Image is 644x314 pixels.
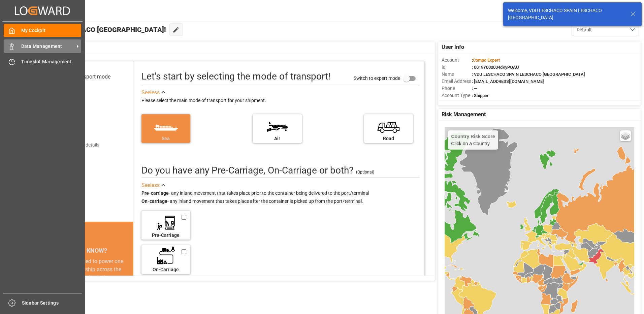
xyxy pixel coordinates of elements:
div: Do you have any Pre-Carriage, On-Carriage or both? (optional) [141,163,353,178]
input: On-Carriage [182,249,186,255]
span: : [472,58,500,63]
span: Compo Expert [473,58,500,63]
span: Sidebar Settings [22,300,82,307]
span: Email Address [442,78,472,85]
span: Data Management [21,43,74,50]
div: Let's start by selecting the mode of transport! [141,69,330,84]
span: Hello VDU LESCHACO [GEOGRAPHIC_DATA]! [28,23,166,36]
span: Switch to expert mode [354,75,400,81]
span: Timeslot Management [21,58,82,65]
div: Road [367,135,410,142]
input: Pre-Carriage [182,214,186,220]
a: Layers [620,130,631,141]
div: Please select the main mode of transport for your shipment. [141,97,420,105]
div: - any inland movement that takes place prior to the container being delivered to the port/termina... [141,189,420,206]
div: Air [256,135,298,142]
div: Sea [145,135,187,142]
span: Account Type [442,92,472,99]
div: Welcome, VDU LESCHACO SPAIN LESCHACO [GEOGRAPHIC_DATA] [508,7,624,21]
strong: Pre-carriage [141,190,169,196]
span: : VDU LESCHACO SPAIN LESCHACO [GEOGRAPHIC_DATA] [472,72,585,77]
span: Id [442,64,472,71]
span: Name [442,71,472,78]
button: next slide / item [124,257,133,314]
button: open menu [572,23,639,36]
div: Pre-Carriage [145,232,187,239]
div: Click on a Country [451,134,495,146]
span: : Shipper [472,93,489,98]
span: : — [472,86,477,91]
div: See less [141,181,160,189]
strong: On-carriage [141,198,167,204]
div: On-Carriage [145,266,187,273]
span: User Info [442,43,464,51]
div: Add shipping details [57,142,99,149]
h4: Country Risk Score [451,134,495,139]
span: : [EMAIL_ADDRESS][DOMAIN_NAME] [472,79,544,84]
span: Default [577,26,592,33]
div: (Optional) [356,169,374,175]
span: My Cockpit [21,27,82,34]
span: Phone [442,85,472,92]
span: : 0019Y000004dKyPQAU [472,65,519,70]
span: Account [442,57,472,64]
span: Risk Management [442,111,486,119]
div: See less [141,89,160,97]
a: My Cockpit [4,24,81,37]
a: Timeslot Management [4,55,81,68]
